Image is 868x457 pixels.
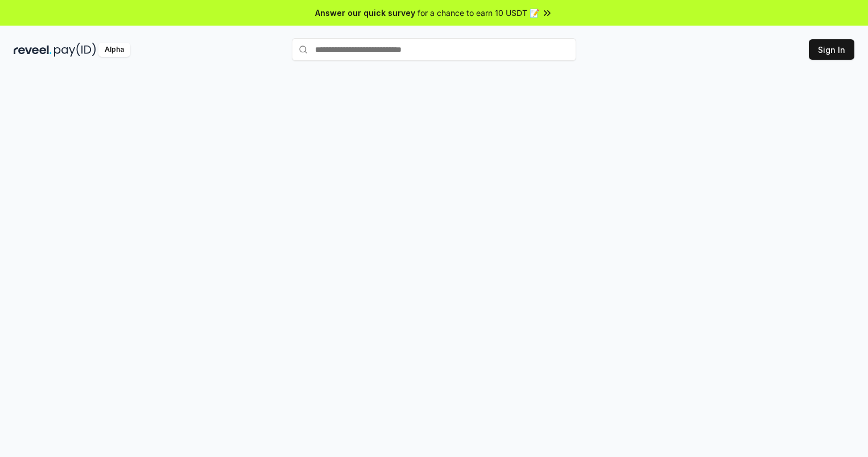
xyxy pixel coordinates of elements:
span: Answer our quick survey [315,7,415,19]
img: pay_id [54,43,96,57]
span: for a chance to earn 10 USDT 📝 [418,7,539,19]
img: reveel_dark [14,43,52,57]
button: Sign In [809,39,854,60]
div: Alpha [98,43,130,57]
